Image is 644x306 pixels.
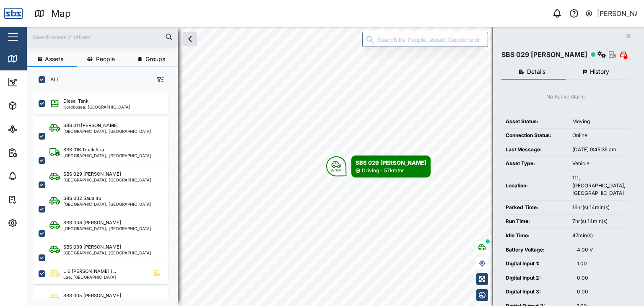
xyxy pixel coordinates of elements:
div: Online [572,132,625,140]
div: [GEOGRAPHIC_DATA], [GEOGRAPHIC_DATA] [63,153,151,158]
div: SE 134° [330,169,343,172]
input: Search assets or drivers [32,31,173,43]
div: Digital Input 3: [506,288,569,296]
div: Digital Input 2: [506,274,569,282]
div: Alarms [22,171,48,181]
div: Korobosea, [GEOGRAPHIC_DATA] [63,105,130,109]
div: SBS 029 [PERSON_NAME] [356,158,426,167]
div: [GEOGRAPHIC_DATA], [GEOGRAPHIC_DATA] [63,129,151,133]
label: ALL [45,76,60,83]
div: SBS 005 [PERSON_NAME] [63,292,121,299]
div: 4.00 V [577,246,625,254]
div: 7hr(s) 14min(s) [572,218,625,226]
div: Digital Input 1: [506,260,569,268]
div: 0.00 [577,274,625,282]
button: [PERSON_NAME] [585,8,637,19]
div: Assets [22,101,48,110]
div: Map [51,6,71,21]
span: Assets [45,56,63,62]
div: Asset Status: [506,118,564,126]
div: [GEOGRAPHIC_DATA], [GEOGRAPHIC_DATA] [63,178,151,182]
div: grid [34,90,177,299]
div: Location: [506,182,564,190]
div: SBS 011 [PERSON_NAME] [63,122,119,129]
div: [GEOGRAPHIC_DATA], [GEOGRAPHIC_DATA] [63,202,151,206]
div: 47min(s) [572,232,625,240]
div: [PERSON_NAME] [597,8,637,19]
div: SBS 039 [PERSON_NAME] [63,244,121,251]
div: Dashboard [22,78,60,87]
div: Battery Voltage: [506,246,569,254]
div: Reports [22,148,50,157]
div: 16hr(s) 14min(s) [572,204,625,212]
div: Tasks [22,195,45,204]
div: Run Time: [506,218,564,226]
div: L-6 [PERSON_NAME] (... [63,268,116,275]
div: [DATE] 9:45:35 am [572,146,625,154]
div: Sites [22,124,42,134]
div: SBS 016 Truck Roa [63,146,104,153]
div: Diesel Tank [63,98,88,105]
img: Main Logo [4,4,23,23]
span: Groups [145,56,165,62]
div: 1.00 [577,260,625,268]
input: Search by People, Asset, Geozone or Place [362,32,488,47]
div: SBS 038 [PERSON_NAME] [63,219,121,226]
div: 111, [GEOGRAPHIC_DATA], [GEOGRAPHIC_DATA] [572,174,625,197]
span: People [96,56,115,62]
div: No Active Alarm [546,93,585,101]
div: Settings [22,218,52,228]
div: Map marker [326,156,431,178]
div: Idle Time: [506,232,564,240]
div: [GEOGRAPHIC_DATA], [GEOGRAPHIC_DATA] [63,226,151,231]
div: Asset Type: [506,160,564,168]
div: [GEOGRAPHIC_DATA], [GEOGRAPHIC_DATA] [63,251,151,255]
div: SBS 029 [PERSON_NAME] [501,49,587,60]
div: Lae, [GEOGRAPHIC_DATA] [63,275,116,279]
span: Details [527,69,545,75]
div: Last Message: [506,146,564,154]
div: Map [22,54,41,63]
div: Connection Status: [506,132,564,140]
div: SBS 029 [PERSON_NAME] [63,171,121,178]
canvas: Map [27,27,644,306]
div: Vehicle [572,160,625,168]
div: 0.00 [577,288,625,296]
div: Moving [572,118,625,126]
div: Parked Time: [506,204,564,212]
span: History [590,69,609,75]
div: SBS 032 Saua Iru [63,195,101,202]
div: Driving - 57km/hr [362,167,404,175]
